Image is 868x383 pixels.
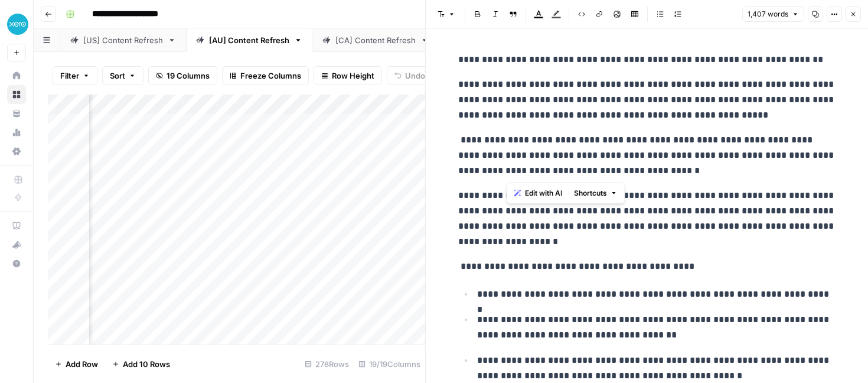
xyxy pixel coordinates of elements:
[110,70,125,82] span: Sort
[335,34,416,46] div: [CA] Content Refresh
[66,358,98,370] span: Add Row
[748,9,788,20] span: 1,407 words
[7,85,26,104] a: Browse
[48,355,105,374] button: Add Row
[7,142,26,161] a: Settings
[312,28,439,52] a: [CA] Content Refresh
[300,355,354,374] div: 278 Rows
[7,66,26,85] a: Home
[102,66,143,85] button: Sort
[7,14,28,35] img: XeroOps Logo
[354,355,425,374] div: 19/19 Columns
[332,70,374,82] span: Row Height
[148,66,217,85] button: 19 Columns
[209,34,289,46] div: [AU] Content Refresh
[574,188,607,199] span: Shortcuts
[405,70,425,82] span: Undo
[525,188,562,199] span: Edit with AI
[60,28,186,52] a: [US] Content Refresh
[186,28,312,52] a: [AU] Content Refresh
[510,186,567,201] button: Edit with AI
[7,123,26,142] a: Usage
[123,358,170,370] span: Add 10 Rows
[7,9,26,39] button: Workspace: XeroOps
[7,254,26,273] button: Help + Support
[742,7,804,22] button: 1,407 words
[240,70,301,82] span: Freeze Columns
[8,236,25,254] div: What's new?
[7,235,26,254] button: What's new?
[83,34,163,46] div: [US] Content Refresh
[7,216,26,235] a: AirOps Academy
[105,355,177,374] button: Add 10 Rows
[7,104,26,123] a: Your Data
[167,70,210,82] span: 19 Columns
[387,66,433,85] button: Undo
[60,70,79,82] span: Filter
[53,66,97,85] button: Filter
[569,186,622,201] button: Shortcuts
[222,66,309,85] button: Freeze Columns
[314,66,382,85] button: Row Height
